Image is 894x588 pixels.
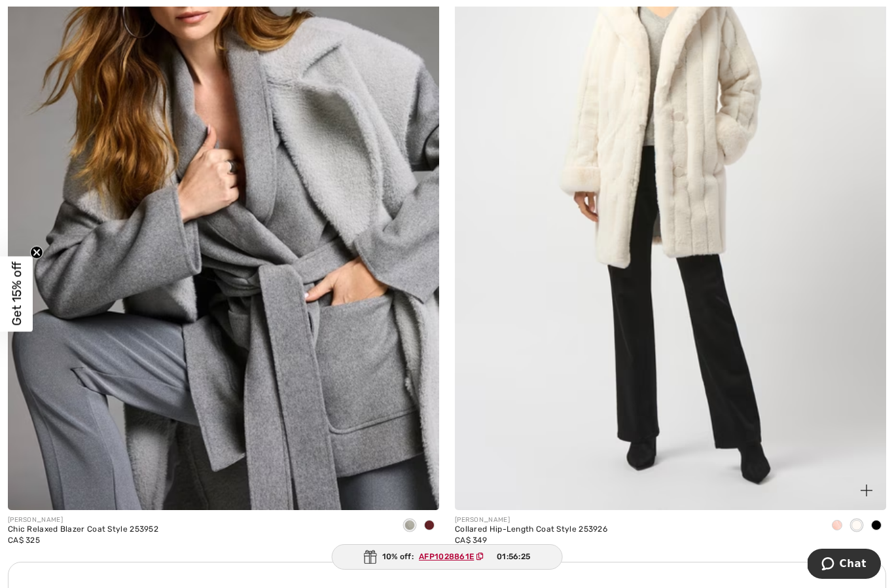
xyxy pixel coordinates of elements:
[8,515,158,525] div: [PERSON_NAME]
[9,262,24,326] span: Get 15% off
[400,515,420,537] div: Light gray
[332,544,563,570] div: 10% off:
[497,551,530,562] span: 01:56:25
[867,515,886,537] div: Black
[419,552,474,561] ins: AFP1028861E
[455,525,607,534] div: Collared Hip-Length Coat Style 253926
[455,536,487,545] span: CA$ 349
[30,246,43,259] button: Close teaser
[420,515,439,537] div: Merlot
[861,485,872,496] img: plus_v2.svg
[8,536,40,545] span: CA$ 325
[847,515,867,537] div: Vanilla 30
[455,515,607,525] div: [PERSON_NAME]
[364,550,377,564] img: Gift.svg
[827,515,847,537] div: Rose
[8,525,158,534] div: Chic Relaxed Blazer Coat Style 253952
[808,549,881,581] iframe: Opens a widget where you can chat to one of our agents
